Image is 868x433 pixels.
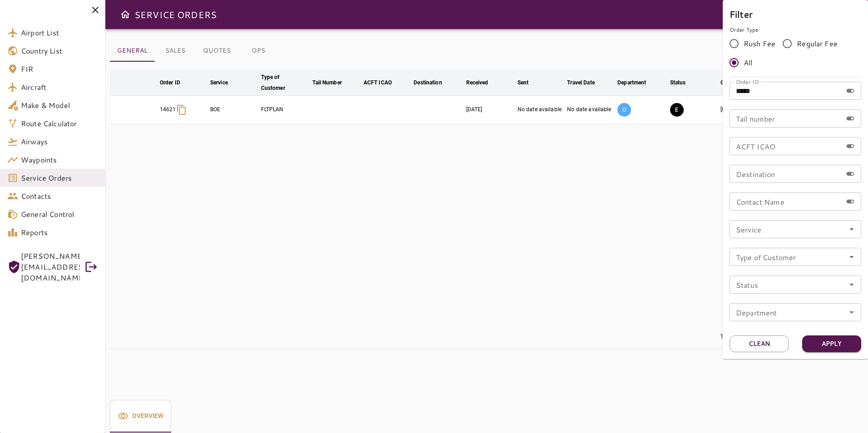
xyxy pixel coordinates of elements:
span: Regular Fee [797,38,838,49]
span: Rush Fee [744,38,775,49]
button: Open [845,306,858,319]
button: Open [845,223,858,236]
button: Open [845,251,858,263]
button: Clean [730,335,789,352]
div: rushFeeOrder [730,34,861,72]
button: Apply [802,335,861,352]
h6: Filter [730,7,861,21]
button: Open [845,278,858,291]
label: Order ID [736,78,759,85]
p: Order Type [730,26,861,34]
span: All [744,57,752,68]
